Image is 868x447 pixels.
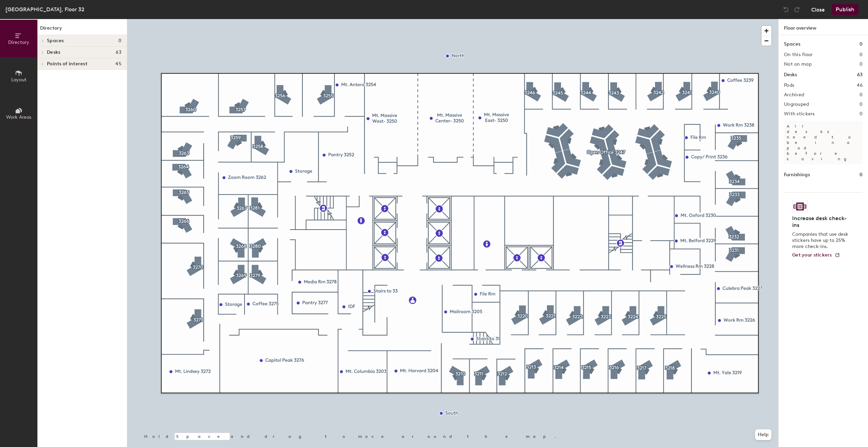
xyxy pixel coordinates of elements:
span: Get your stickers [792,252,832,258]
img: Undo [783,6,789,13]
h2: With stickers [784,111,815,117]
span: 0 [118,38,121,44]
h2: 0 [859,111,863,117]
h2: 46 [857,83,863,88]
h4: Increase desk check-ins [792,215,850,229]
h1: Furnishings [784,171,810,179]
span: Desks [47,50,60,55]
h1: Directory [37,24,127,35]
h1: Desks [784,71,797,79]
h1: 0 [859,40,863,48]
span: 45 [115,61,121,67]
h1: Floor overview [779,19,868,35]
h2: Ungrouped [784,102,809,107]
span: 63 [116,50,121,55]
button: Close [811,4,825,15]
h2: 0 [859,52,863,57]
img: Sticker logo [792,201,808,212]
h2: 0 [859,102,863,107]
p: Companies that use desk stickers have up to 25% more check-ins. [792,231,850,250]
span: Work Areas [6,114,31,120]
h2: 0 [859,92,863,98]
span: Points of interest [47,61,87,67]
h2: 0 [859,62,863,67]
h2: Pods [784,83,794,88]
button: Publish [832,4,858,15]
a: Get your stickers [792,252,840,258]
span: Directory [8,39,29,45]
div: [GEOGRAPHIC_DATA], Floor 32 [5,5,84,14]
span: Layout [11,77,27,83]
h2: Archived [784,92,804,98]
p: All desks need to be in a pod before saving [784,121,863,164]
button: Help [755,429,771,440]
h1: 0 [859,171,863,179]
h1: 63 [857,71,863,79]
h2: Not on map [784,62,812,67]
h2: On this floor [784,52,813,57]
span: Spaces [47,38,64,44]
img: Redo [794,6,800,13]
h1: Spaces [784,40,800,48]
